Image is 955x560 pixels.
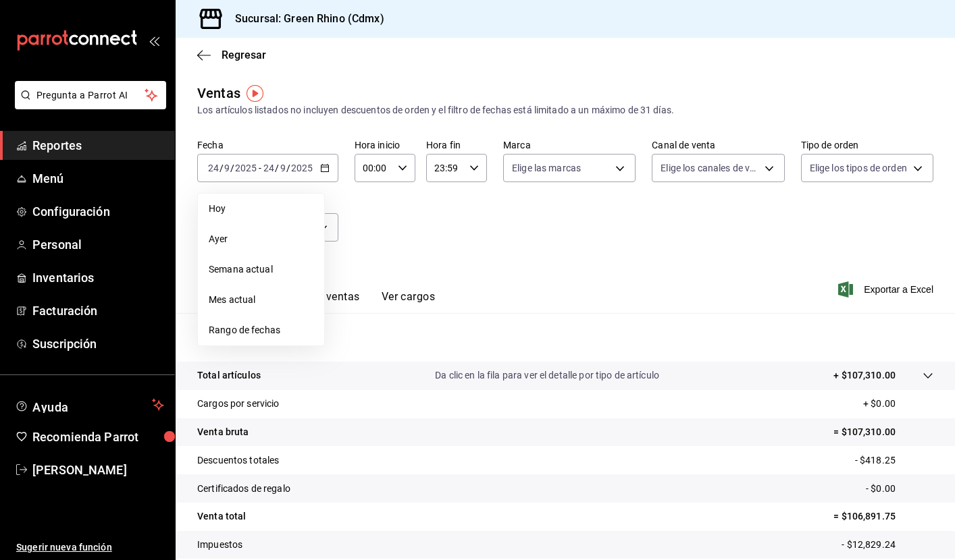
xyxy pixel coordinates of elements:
[275,163,279,173] span: /
[280,163,286,173] input: --
[855,453,933,468] p: - $418.25
[9,98,166,112] a: Pregunta a Parrot AI
[197,425,249,439] p: Venta bruta
[16,540,164,555] span: Sugerir nueva función
[259,163,261,173] span: -
[503,140,636,150] label: Marca
[197,482,290,496] p: Certificados de regalo
[833,425,933,439] p: = $107,310.00
[32,269,164,287] span: Inventarios
[32,335,164,353] span: Suscripción
[32,302,164,320] span: Facturación
[32,169,164,188] span: Menú
[197,140,338,150] label: Fecha
[833,368,896,383] p: + $107,310.00
[435,368,659,383] p: Da clic en la fila para ver el detalle por tipo de artículo
[209,202,313,216] span: Hoy
[149,35,159,46] button: open_drawer_menu
[652,140,784,150] label: Canal de venta
[197,83,240,103] div: Ventas
[866,482,933,496] p: - $0.00
[32,136,164,155] span: Reportes
[833,509,933,524] p: = $106,891.75
[230,163,234,173] span: /
[290,163,313,173] input: ----
[234,163,257,173] input: ----
[224,163,230,173] input: --
[197,397,280,411] p: Cargos por servicio
[263,163,275,173] input: --
[32,461,164,479] span: [PERSON_NAME]
[382,290,436,313] button: Ver cargos
[222,49,266,61] span: Regresar
[209,232,313,246] span: Ayer
[841,281,933,298] button: Exportar a Excel
[247,85,263,102] img: Tooltip marker
[307,290,360,313] button: Ver ventas
[32,397,147,413] span: Ayuda
[197,368,261,383] p: Total artículos
[197,453,279,468] p: Descuentos totales
[197,538,242,552] p: Impuestos
[197,49,266,61] button: Regresar
[426,140,487,150] label: Hora fin
[863,397,933,411] p: + $0.00
[842,538,933,552] p: - $12,829.24
[512,161,581,175] span: Elige las marcas
[197,103,933,117] div: Los artículos listados no incluyen descuentos de orden y el filtro de fechas está limitado a un m...
[209,323,313,337] span: Rango de fechas
[32,428,164,446] span: Recomienda Parrot
[209,262,313,277] span: Semana actual
[286,163,290,173] span: /
[355,140,415,150] label: Hora inicio
[209,293,313,307] span: Mes actual
[220,163,224,173] span: /
[801,140,933,150] label: Tipo de orden
[197,329,933,345] p: Resumen
[207,163,220,173] input: --
[32,202,164,221] span: Configuración
[219,290,435,313] div: navigation tabs
[224,11,384,27] h3: Sucursal: Green Rhino (Cdmx)
[810,161,907,175] span: Elige los tipos de orden
[15,81,166,109] button: Pregunta a Parrot AI
[36,88,145,103] span: Pregunta a Parrot AI
[661,161,759,175] span: Elige los canales de venta
[197,509,246,524] p: Venta total
[32,235,164,254] span: Personal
